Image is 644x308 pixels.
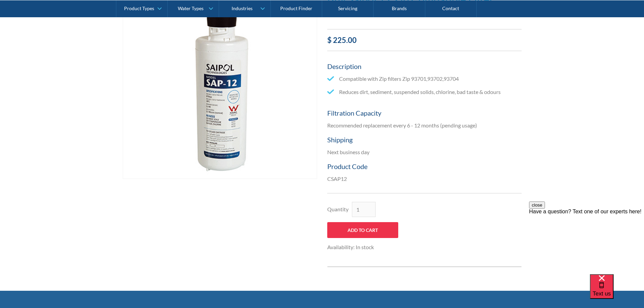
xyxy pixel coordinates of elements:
[529,202,644,283] iframe: podium webchat widget prompt
[327,175,522,183] p: CSAP12
[590,274,644,308] iframe: podium webchat widget bubble
[327,34,522,46] div: $ 225.00
[327,75,522,83] li: Compatible with Zip filters Zip 93701,93702,93704
[178,5,204,11] div: Water Types
[327,205,349,213] label: Quantity
[327,243,398,251] div: Availability: In stock
[327,161,522,171] h5: Product Code
[327,135,522,145] h5: Shipping
[327,88,522,96] li: Reduces dirt, sediment, suspended solids, chlorine, bad taste & odours
[327,148,522,156] p: Next business day
[124,5,154,11] div: Product Types
[232,5,253,11] div: Industries
[327,11,362,18] strong: Product Code:
[327,108,522,118] h5: Filtration Capacity
[327,121,522,129] p: Recommended replacement every 6 - 12 months (pending usage)
[327,222,398,238] input: Add to Cart
[327,61,522,71] h5: Description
